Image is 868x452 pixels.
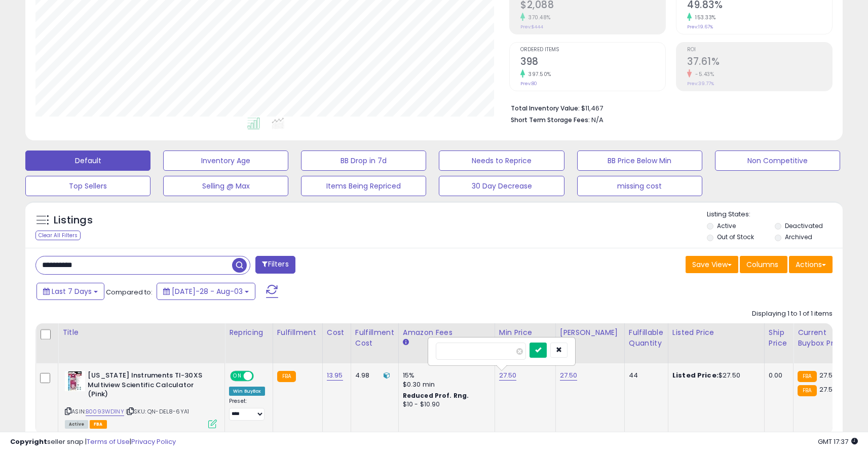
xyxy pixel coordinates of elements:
[499,327,551,338] div: Min Price
[525,70,551,78] small: 397.50%
[327,370,343,381] a: 13.95
[577,176,702,196] button: missing cost
[439,150,564,171] button: Needs to Reprice
[90,420,107,429] span: FBA
[403,338,409,347] small: Amazon Fees.
[229,387,265,396] div: Win BuyBox
[131,437,176,446] a: Privacy Policy
[403,391,469,400] b: Reduced Prof. Rng.
[65,371,85,391] img: 518InhkecAL._SL40_.jpg
[163,150,288,171] button: Inventory Age
[785,221,823,230] label: Deactivated
[798,327,850,349] div: Current Buybox Price
[403,327,490,338] div: Amazon Fees
[65,420,88,429] span: All listings currently available for purchase on Amazon
[355,371,391,380] div: 4.98
[687,81,714,87] small: Prev: 39.77%
[106,287,153,297] span: Compared to:
[577,150,702,171] button: BB Price Below Min
[439,176,564,196] button: 30 Day Decrease
[717,221,736,230] label: Active
[769,327,789,349] div: Ship Price
[36,283,104,300] button: Last 7 Days
[87,437,130,446] a: Terms of Use
[301,150,426,171] button: BB Drop in 7d
[785,233,812,241] label: Archived
[686,256,738,273] button: Save View
[10,437,176,447] div: seller snap | |
[403,380,487,389] div: $0.30 min
[752,309,833,319] div: Displaying 1 to 1 of 1 items
[520,24,543,30] small: Prev: $444
[301,176,426,196] button: Items Being Repriced
[818,437,858,446] span: 2025-08-11 17:37 GMT
[520,56,665,69] h2: 398
[525,14,551,21] small: 370.48%
[25,176,150,196] button: Top Sellers
[687,47,832,53] span: ROI
[327,327,347,338] div: Cost
[54,213,93,228] h5: Listings
[231,372,244,381] span: ON
[355,327,394,349] div: Fulfillment Cost
[629,371,660,380] div: 44
[499,370,517,381] a: 27.50
[798,371,816,382] small: FBA
[10,437,47,446] strong: Copyright
[819,385,833,394] span: 27.5
[62,327,220,338] div: Title
[769,371,785,380] div: 0.00
[35,231,81,240] div: Clear All Filters
[86,407,124,416] a: B0093WD1NY
[520,81,537,87] small: Prev: 80
[692,14,716,21] small: 153.33%
[715,150,840,171] button: Non Competitive
[52,286,92,296] span: Last 7 Days
[511,101,825,114] li: $11,467
[591,115,603,125] span: N/A
[252,372,269,381] span: OFF
[277,371,296,382] small: FBA
[789,256,833,273] button: Actions
[520,47,665,53] span: Ordered Items
[672,370,719,380] b: Listed Price:
[88,371,211,402] b: [US_STATE] Instruments TI-30XS Multiview Scientific Calculator (Pink)
[25,150,150,171] button: Default
[511,104,580,112] b: Total Inventory Value:
[717,233,754,241] label: Out of Stock
[163,176,288,196] button: Selling @ Max
[629,327,664,349] div: Fulfillable Quantity
[277,327,318,338] div: Fulfillment
[798,385,816,396] small: FBA
[403,400,487,409] div: $10 - $10.90
[707,210,843,219] p: Listing States:
[687,56,832,69] h2: 37.61%
[740,256,787,273] button: Columns
[560,327,620,338] div: [PERSON_NAME]
[172,286,243,296] span: [DATE]-28 - Aug-03
[560,370,578,381] a: 27.50
[229,398,265,421] div: Preset:
[692,70,714,78] small: -5.43%
[126,407,189,416] span: | SKU: QN-DEL8-6YA1
[672,327,760,338] div: Listed Price
[157,283,255,300] button: [DATE]-28 - Aug-03
[65,371,217,427] div: ASIN:
[672,371,757,380] div: $27.50
[403,371,487,380] div: 15%
[819,370,833,380] span: 27.5
[746,259,778,270] span: Columns
[511,116,590,124] b: Short Term Storage Fees:
[229,327,269,338] div: Repricing
[255,256,295,274] button: Filters
[687,24,713,30] small: Prev: 19.67%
